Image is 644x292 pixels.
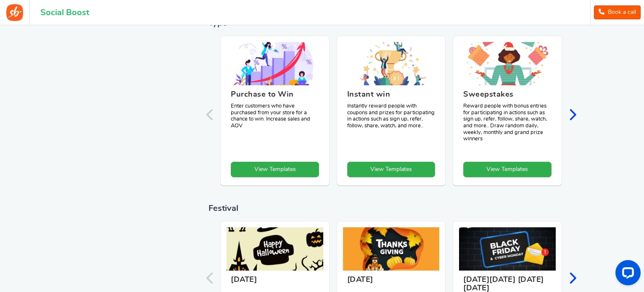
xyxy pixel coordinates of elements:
[231,276,319,288] h3: [DATE]
[209,19,227,27] span: Type
[594,5,641,19] a: Book a call
[231,162,319,177] a: View Templates
[459,42,556,85] img: Sweepstakes
[231,90,319,103] h3: Purchase to Win
[347,162,435,177] a: View Templates
[609,257,644,292] iframe: LiveChat chat widget
[463,90,552,103] h3: Sweepstakes
[227,227,323,271] img: Halloween
[40,8,89,17] h1: Social Boost
[209,204,238,213] span: Festival
[343,85,440,162] figcaption: Instantly reward people with coupons and prizes for participating in actions such as sign up, ref...
[343,42,440,85] img: Instant win
[227,42,323,85] img: Purchase to Win
[227,85,323,162] figcaption: Enter customers who have purchased from your store for a chance to win. Increase sales and AOV
[568,270,576,288] div: Next slide
[347,276,435,288] h3: [DATE]
[568,107,576,124] div: Next slide
[343,227,440,271] img: Thanksgiving
[459,227,556,271] img: Black Friday Cyber Monday
[459,85,556,162] figcaption: Reward people with bonus entries for participating in actions such as sign up, refer, follow, sha...
[6,4,23,21] img: Social Boost
[463,162,552,177] a: View Templates
[347,90,435,103] h3: Instant win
